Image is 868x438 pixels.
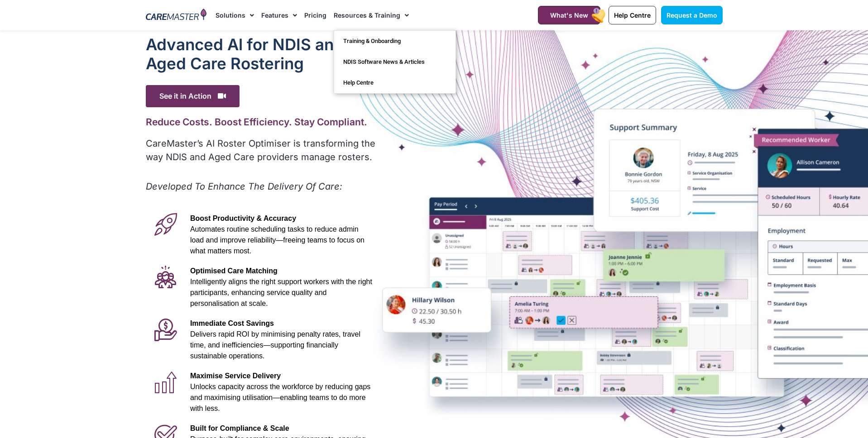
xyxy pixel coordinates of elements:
[146,181,342,192] em: Developed To Enhance The Delivery Of Care:
[190,424,289,432] span: Built for Compliance & Scale
[190,214,296,222] span: Boost Productivity & Accuracy
[661,6,723,24] a: Request a Demo
[667,11,717,19] span: Request a Demo
[190,330,360,360] span: Delivers rapid ROI by minimising penalty rates, travel time, and inefficiencies—supporting financ...
[190,278,372,307] span: Intelligently aligns the right support workers with the right participants, enhancing service qua...
[334,30,456,94] ul: Resources & Training
[146,35,377,73] h1: Advanced Al for NDIS and Aged Care Rostering
[146,85,240,107] span: See it in Action
[190,267,278,275] span: Optimised Care Matching
[146,116,377,128] h2: Reduce Costs. Boost Efficiency. Stay Compliant.
[334,52,456,72] a: NDIS Software News & Articles
[609,6,656,24] a: Help Centre
[146,9,207,22] img: CareMaster Logo
[190,319,274,327] span: Immediate Cost Savings
[550,11,588,19] span: What's New
[614,11,651,19] span: Help Centre
[190,372,281,380] span: Maximise Service Delivery
[538,6,600,24] a: What's New
[334,31,456,52] a: Training & Onboarding
[146,137,377,164] p: CareMaster’s AI Roster Optimiser is transforming the way NDIS and Aged Care providers manage rost...
[334,72,456,93] a: Help Centre
[190,383,370,412] span: Unlocks capacity across the workforce by reducing gaps and maximising utilisation—enabling teams ...
[190,225,364,255] span: Automates routine scheduling tasks to reduce admin load and improve reliability—freeing teams to ...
